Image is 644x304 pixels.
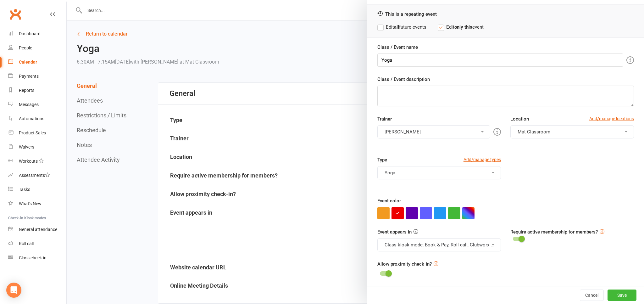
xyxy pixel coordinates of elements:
[8,83,66,98] a: Reports
[8,154,66,168] a: Workouts
[19,45,32,50] div: People
[8,197,66,211] a: What's New
[19,173,50,178] div: Assessments
[8,112,66,126] a: Automations
[377,260,432,268] label: Allow proximity check-in?
[8,251,66,265] a: Class kiosk mode
[19,31,41,36] div: Dashboard
[438,23,484,31] label: Edit event
[377,156,387,164] label: Type
[8,41,66,55] a: People
[19,74,39,79] div: Payments
[19,255,47,260] div: Class check-in
[377,228,412,236] label: Event appears in
[377,76,430,83] label: Class / Event description
[19,102,39,107] div: Messages
[377,43,418,51] label: Class / Event name
[8,6,23,22] a: Clubworx
[19,130,46,135] div: Product Sales
[377,115,392,123] label: Trainer
[8,69,66,83] a: Payments
[377,11,634,17] div: This is a repeating event
[510,115,529,123] label: Location
[464,156,501,163] a: Add/manage types
[19,144,34,149] div: Waivers
[518,129,550,135] span: Mat Classroom
[377,197,401,205] label: Event color
[8,222,66,237] a: General attendance kiosk mode
[510,125,634,138] button: Mat Classroom
[394,24,399,30] strong: all
[19,88,34,93] div: Reports
[8,237,66,251] a: Roll call
[8,140,66,154] a: Waivers
[8,126,66,140] a: Product Sales
[19,59,37,65] div: Calendar
[454,24,472,30] strong: only this
[8,55,66,69] a: Calendar
[8,168,66,183] a: Assessments
[580,290,604,301] button: Cancel
[377,23,426,31] label: Edit future events
[377,166,501,179] button: Yoga
[377,238,501,251] button: Class kiosk mode, Book & Pay, Roll call, Clubworx website calendar and Mobile app
[19,187,30,192] div: Tasks
[19,116,44,121] div: Automations
[510,229,598,235] label: Require active membership for members?
[19,201,42,206] div: What's New
[377,125,490,138] button: [PERSON_NAME]
[19,227,57,232] div: General attendance
[8,27,66,41] a: Dashboard
[6,283,21,298] div: Open Intercom Messenger
[8,183,66,197] a: Tasks
[377,53,623,67] input: Enter event name
[589,115,634,122] a: Add/manage locations
[19,241,34,246] div: Roll call
[8,98,66,112] a: Messages
[19,159,38,164] div: Workouts
[608,290,636,301] button: Save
